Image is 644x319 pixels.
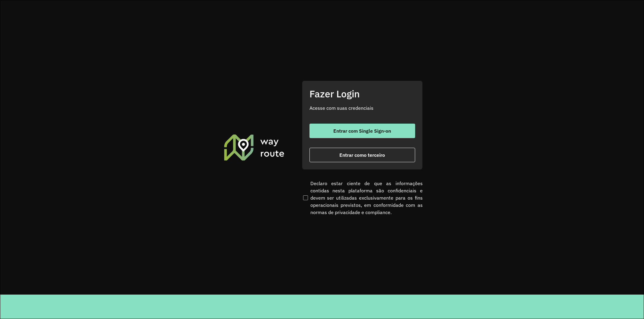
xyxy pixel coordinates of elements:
button: button [309,124,415,138]
button: button [309,148,415,162]
label: Declaro estar ciente de que as informações contidas nesta plataforma são confidenciais e devem se... [302,180,423,216]
p: Acesse com suas credenciais [309,104,415,112]
span: Entrar como terceiro [339,153,385,157]
h2: Fazer Login [309,88,415,99]
span: Entrar com Single Sign-on [333,128,391,133]
img: Roteirizador AmbevTech [223,134,285,161]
